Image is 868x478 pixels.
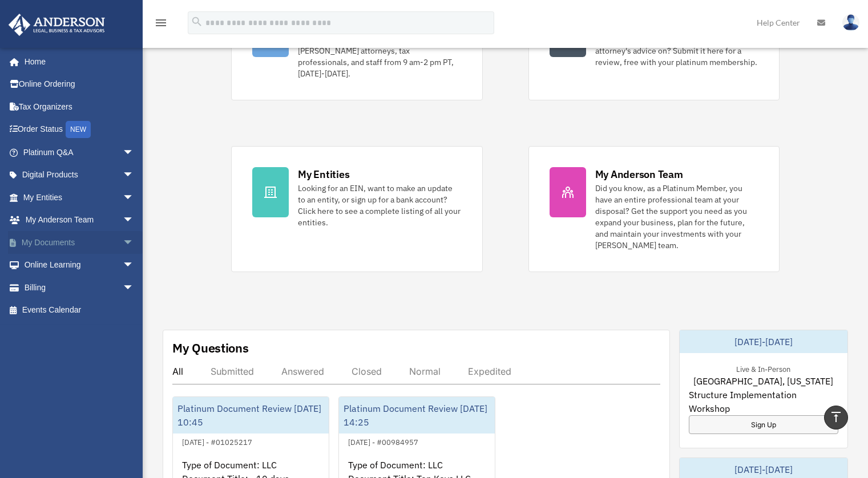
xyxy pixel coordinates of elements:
div: My Questions [172,339,249,357]
div: Answered [281,366,324,377]
span: arrow_drop_down [123,231,146,254]
div: Platinum Document Review [DATE] 10:45 [173,397,329,434]
a: Billingarrow_drop_down [8,276,151,299]
a: Platinum Q&Aarrow_drop_down [8,141,151,164]
div: My Anderson Team [595,167,683,181]
a: Tax Organizers [8,95,151,118]
span: arrow_drop_down [123,209,146,232]
a: Home [8,50,146,73]
a: Sign Up [689,415,838,434]
div: My Entities [298,167,349,181]
a: My Entitiesarrow_drop_down [8,186,151,209]
a: Digital Productsarrow_drop_down [8,164,151,187]
i: vertical_align_top [829,410,843,424]
div: Expedited [468,366,511,377]
img: Anderson Advisors Platinum Portal [5,14,108,36]
a: Events Calendar [8,299,151,322]
a: My Anderson Teamarrow_drop_down [8,209,151,232]
span: Structure Implementation Workshop [689,388,838,415]
a: My Anderson Team Did you know, as a Platinum Member, you have an entire professional team at your... [528,146,780,272]
div: Closed [352,366,382,377]
a: Online Ordering [8,73,151,96]
div: [DATE] - #00984957 [339,435,427,447]
div: Live & In-Person [727,362,800,374]
span: arrow_drop_down [123,254,146,277]
div: Submitted [211,366,254,377]
div: Further your learning and get your questions answered real-time with direct access to [PERSON_NAM... [298,22,461,79]
div: Did you know, as a Platinum Member, you have an entire professional team at your disposal? Get th... [595,183,758,251]
a: Online Learningarrow_drop_down [8,254,151,277]
div: [DATE]-[DATE] [680,330,847,353]
i: menu [154,16,168,30]
a: My Entities Looking for an EIN, want to make an update to an entity, or sign up for a bank accoun... [231,146,482,272]
div: [DATE] - #01025217 [173,435,261,447]
div: Looking for an EIN, want to make an update to an entity, or sign up for a bank account? Click her... [298,183,461,228]
span: arrow_drop_down [123,186,146,209]
a: menu [154,20,168,30]
span: arrow_drop_down [123,276,146,299]
a: My Documentsarrow_drop_down [8,231,151,254]
div: Normal [409,366,441,377]
span: arrow_drop_down [123,164,146,187]
div: Platinum Document Review [DATE] 14:25 [339,397,495,434]
div: All [172,366,183,377]
div: NEW [66,121,91,138]
span: arrow_drop_down [123,141,146,164]
a: vertical_align_top [824,406,848,430]
i: search [191,15,203,28]
a: Order StatusNEW [8,118,151,141]
span: [GEOGRAPHIC_DATA], [US_STATE] [693,374,833,388]
img: User Pic [842,14,859,31]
